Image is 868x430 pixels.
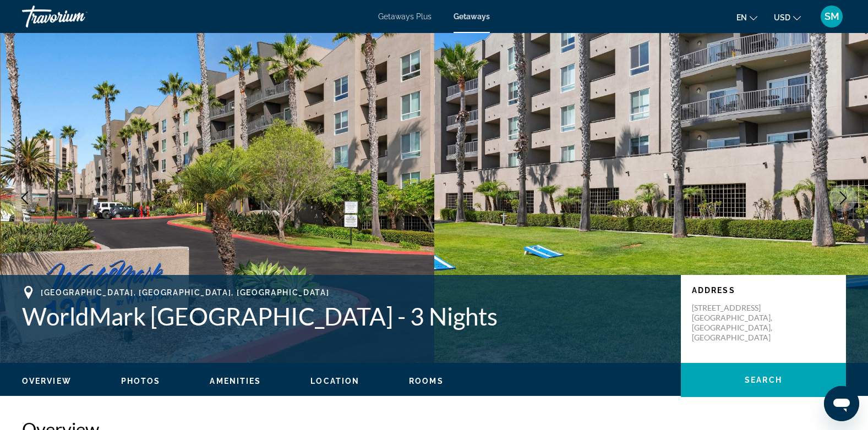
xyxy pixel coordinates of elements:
[774,13,790,22] span: USD
[310,376,359,386] button: Location
[825,11,839,22] span: SM
[692,286,835,295] p: Address
[409,376,444,386] button: Rooms
[829,184,857,212] button: Next image
[824,386,859,421] iframe: Button to launch messaging window
[736,13,747,22] span: en
[22,302,670,330] h1: WorldMark [GEOGRAPHIC_DATA] - 3 Nights
[454,12,490,21] a: Getaways
[41,288,329,297] span: [GEOGRAPHIC_DATA], [GEOGRAPHIC_DATA], [GEOGRAPHIC_DATA]
[11,184,39,212] button: Previous image
[681,363,846,397] button: Search
[817,5,846,28] button: User Menu
[22,377,72,385] span: Overview
[210,377,261,385] span: Amenities
[310,377,359,385] span: Location
[774,9,801,25] button: Change currency
[692,303,780,343] p: [STREET_ADDRESS] [GEOGRAPHIC_DATA], [GEOGRAPHIC_DATA], [GEOGRAPHIC_DATA]
[22,2,132,31] a: Travorium
[121,377,161,385] span: Photos
[121,376,161,386] button: Photos
[745,376,782,384] span: Search
[22,376,72,386] button: Overview
[210,376,261,386] button: Amenities
[378,12,432,21] a: Getaways Plus
[409,377,444,385] span: Rooms
[736,9,757,25] button: Change language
